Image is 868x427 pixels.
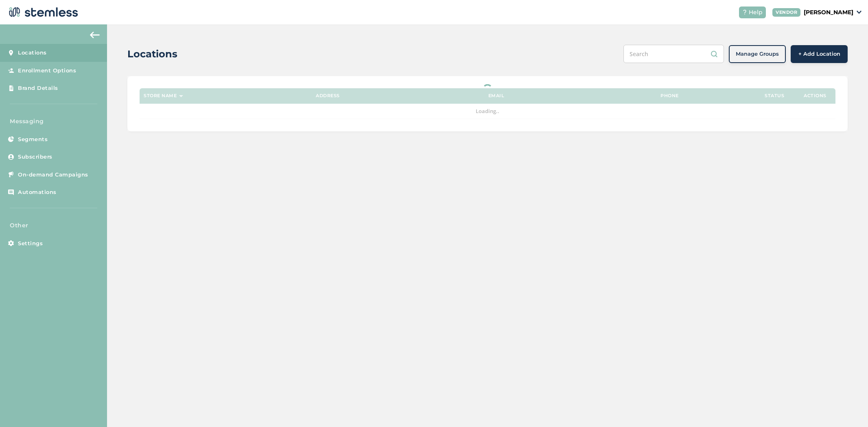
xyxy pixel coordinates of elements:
span: Segments [18,135,48,144]
button: Manage Groups [729,45,786,63]
iframe: Chat Widget [827,388,868,427]
p: [PERSON_NAME] [804,8,853,17]
h2: Locations [127,47,177,61]
span: Enrollment Options [18,67,76,75]
input: Search [623,45,724,63]
span: Brand Details [18,84,58,92]
img: icon-help-white-03924b79.svg [742,10,747,15]
div: VENDOR [772,8,800,17]
span: Locations [18,49,47,57]
span: Automations [18,188,57,196]
img: logo-dark-0685b13c.svg [7,4,78,20]
button: + Add Location [791,45,848,63]
span: Settings [18,240,43,248]
img: icon_down-arrow-small-66adaf34.svg [857,11,861,14]
span: Subscribers [18,153,52,161]
span: Help [749,8,763,17]
span: On-demand Campaigns [18,171,88,179]
span: Manage Groups [736,50,779,58]
span: + Add Location [798,50,840,58]
img: icon-arrow-back-accent-c549486e.svg [90,32,100,38]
